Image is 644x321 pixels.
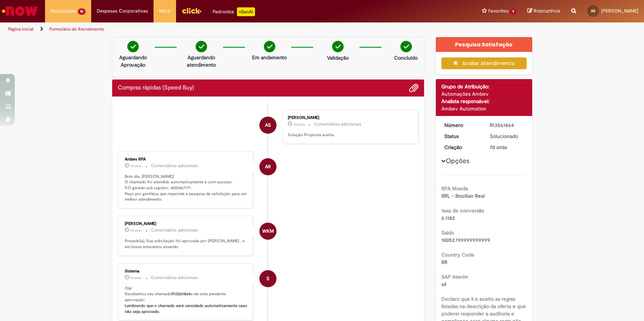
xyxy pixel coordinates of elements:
dt: Número [439,121,484,129]
p: Validação [327,54,349,61]
p: Concluído [394,54,418,61]
div: Ambev RPA [125,157,248,162]
p: Olá! Recebemos seu chamado e ele esta pendente aprovação. [125,286,248,315]
span: BR [441,259,447,265]
a: Rascunhos [527,8,560,15]
span: 9 [510,8,516,15]
span: 7d atrás [293,122,305,127]
span: 10 [78,8,86,15]
span: 7d atrás [130,228,142,233]
span: S [266,270,269,288]
small: Comentários adicionais [151,275,198,281]
div: Ana Davila Costa Dos Santos [259,117,276,134]
small: Comentários adicionais [151,163,198,169]
p: Bom dia, [PERSON_NAME]! O chamado foi atendido automaticamente e com sucesso. P.O gerado sob regi... [125,174,248,203]
span: s4 [441,281,447,288]
div: Ambev RPA [259,158,276,175]
b: Country Code [441,251,474,258]
dt: Criação [439,144,484,151]
p: Aguardando Aprovação [115,54,151,68]
small: Comentários adicionais [151,227,198,233]
div: 24/09/2025 09:51:45 [490,144,524,151]
time: 24/09/2025 10:20:27 [130,228,142,233]
div: Grupo de Atribuição: [441,83,527,90]
b: SAP Interim [441,274,468,280]
time: 24/09/2025 09:51:57 [130,276,142,280]
time: 24/09/2025 11:14:30 [293,122,305,127]
p: +GenAi [237,7,255,16]
span: 6.1182 [441,215,455,221]
img: ServiceNow [1,4,39,18]
div: William Kaio Maia [259,223,276,240]
b: Saldo [441,229,454,236]
div: [PERSON_NAME] [288,116,411,120]
span: AS [591,8,595,13]
span: Rascunhos [534,7,560,14]
span: 7d atrás [130,164,142,168]
h2: Compras rápidas (Speed Buy) Histórico de tíquete [118,85,194,91]
div: Automações Ambev [441,90,527,98]
b: Lembrando que o chamado será cancelado automaticamente caso não seja aprovado. [125,303,248,314]
span: 7d atrás [130,276,142,280]
button: Adicionar anexos [409,83,419,93]
time: 24/09/2025 11:11:52 [130,164,142,168]
div: Sistema [125,269,248,274]
div: Ambev Automation [441,105,527,112]
div: System [259,270,276,287]
span: 10052.199999999999 [441,237,490,243]
span: Requisições [51,7,76,15]
span: AR [265,158,271,176]
div: Padroniza [213,7,255,16]
span: WKM [262,222,274,240]
img: check-circle-green.png [196,41,207,52]
ul: Trilhas de página [6,22,424,36]
dt: Status [439,133,484,140]
div: [PERSON_NAME] [125,222,248,226]
a: Página inicial [8,26,34,32]
span: Despesas Corporativas [97,7,148,15]
p: Aguardando atendimento [183,54,219,68]
img: check-circle-green.png [264,41,275,52]
b: RPA Moeda [441,185,468,192]
a: Formulário de Atendimento [49,26,104,32]
img: click_logo_yellow_360x200.png [182,5,202,16]
b: taxa de conversão [441,207,484,214]
span: 7d atrás [490,144,507,151]
span: More [159,7,171,15]
span: [PERSON_NAME] [601,8,638,14]
div: Pesquisa Satisfação [436,37,532,52]
p: Solução Proposta aceita. [288,132,411,138]
button: Avaliar Atendimento [441,57,527,69]
small: Comentários adicionais [314,121,361,127]
div: R13561864 [490,121,524,129]
span: Favoritos [488,7,509,15]
span: AS [265,116,271,134]
p: Prezado(a), Sua solicitação foi aprovada por [PERSON_NAME] , e em breve estaremos atuando. [125,238,248,250]
span: BRL - Brazilian Real [441,193,485,199]
img: check-circle-green.png [127,41,139,52]
img: check-circle-green.png [400,41,412,52]
img: check-circle-green.png [332,41,344,52]
p: Em andamento [252,54,287,61]
div: Solucionado [490,133,524,140]
time: 24/09/2025 09:51:45 [490,144,507,151]
b: R13561864 [172,291,190,297]
div: Analista responsável: [441,98,527,105]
